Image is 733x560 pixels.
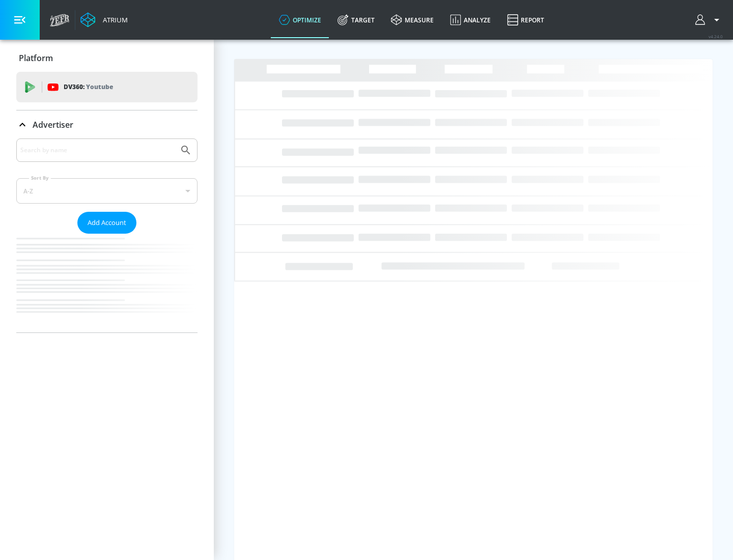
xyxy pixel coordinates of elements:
[16,72,198,102] div: DV360: Youtube
[20,144,175,157] input: Search by name
[29,175,51,181] label: Sort By
[271,2,329,38] a: optimize
[16,110,198,139] div: Advertiser
[383,2,442,38] a: measure
[442,2,499,38] a: Analyze
[19,52,53,64] p: Platform
[86,81,113,92] p: Youtube
[33,119,73,130] p: Advertiser
[16,178,198,204] div: A-Z
[16,234,198,332] nav: list of Advertiser
[64,81,113,93] p: DV360:
[16,138,198,332] div: Advertiser
[88,217,126,229] span: Add Account
[16,44,198,72] div: Platform
[709,34,723,39] span: v 4.24.0
[80,12,128,27] a: Atrium
[499,2,552,38] a: Report
[329,2,383,38] a: Target
[77,212,136,234] button: Add Account
[99,15,128,24] div: Atrium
